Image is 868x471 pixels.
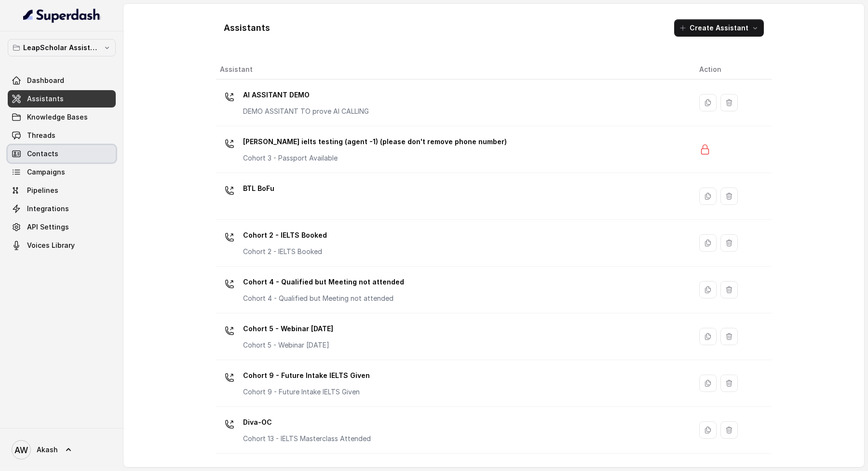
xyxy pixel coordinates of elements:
span: Akash [37,445,58,455]
a: Pipelines [8,182,116,199]
text: AW [14,445,28,455]
span: Knowledge Bases [27,112,88,122]
p: Cohort 2 - IELTS Booked [243,228,327,243]
a: Assistants [8,90,116,108]
span: Pipelines [27,186,58,195]
p: Cohort 9 - Future Intake IELTS Given [243,368,370,383]
h1: Assistants [224,20,270,36]
button: LeapScholar Assistant [8,39,116,56]
span: Campaigns [27,167,65,177]
span: Dashboard [27,76,64,85]
p: Cohort 4 - Qualified but Meeting not attended [243,274,404,290]
img: light.svg [23,8,101,23]
button: Create Assistant [674,19,764,37]
p: BTL BoFu [243,181,274,196]
span: Threads [27,131,55,140]
th: Action [692,60,772,80]
p: Cohort 9 - Future Intake IELTS Given [243,387,370,397]
a: Threads [8,127,116,144]
p: Cohort 3 - Passport Available [243,153,436,163]
p: Cohort 13 - IELTS Masterclass Attended [243,434,371,444]
a: API Settings [8,218,116,236]
span: Voices Library [27,241,75,250]
span: Contacts [27,149,58,159]
a: Knowledge Bases [8,108,116,126]
span: Integrations [27,204,69,214]
a: Akash [8,436,116,463]
p: DEMO ASSITANT TO prove AI CALLING [243,107,369,116]
span: Assistants [27,94,64,104]
a: Dashboard [8,72,116,89]
a: Voices Library [8,237,116,254]
p: Diva-OC [243,415,371,430]
a: Contacts [8,145,116,162]
p: LeapScholar Assistant [23,42,100,54]
span: API Settings [27,222,69,232]
p: [PERSON_NAME] ielts testing (agent -1) (please don't remove phone number) [243,134,507,149]
p: Cohort 4 - Qualified but Meeting not attended [243,294,404,303]
th: Assistant [216,60,692,80]
p: Cohort 5 - Webinar [DATE] [243,340,333,350]
a: Campaigns [8,163,116,181]
a: Integrations [8,200,116,217]
p: Cohort 5 - Webinar [DATE] [243,321,333,336]
p: AI ASSITANT DEMO [243,87,369,103]
p: Cohort 2 - IELTS Booked [243,247,327,256]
